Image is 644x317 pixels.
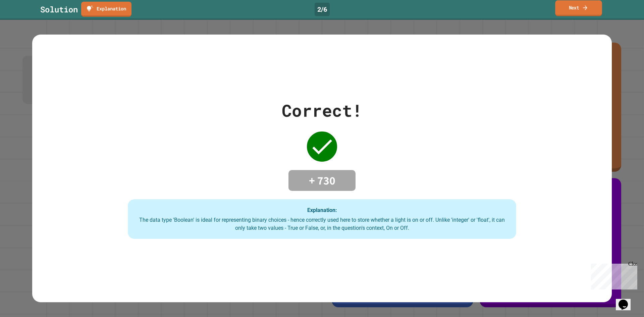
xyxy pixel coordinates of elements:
a: Explanation [81,2,131,17]
div: Correct! [282,98,362,123]
iframe: chat widget [616,290,637,310]
div: Chat with us now!Close [3,3,46,43]
div: Solution [40,3,78,15]
h4: + 730 [295,173,349,188]
iframe: chat widget [588,261,637,289]
div: The data type 'Boolean' is ideal for representing binary choices - hence correctly used here to s... [135,216,509,232]
strong: Explanation: [307,207,337,213]
a: Next [555,0,602,16]
div: 2 / 6 [315,3,330,16]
